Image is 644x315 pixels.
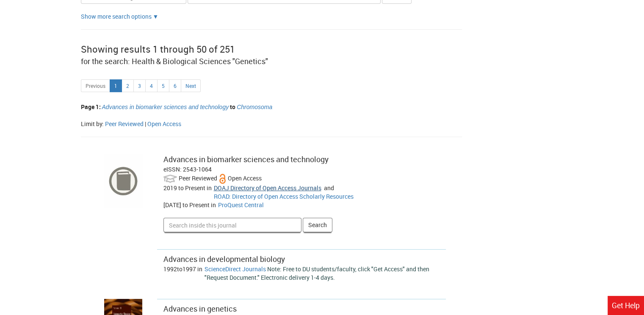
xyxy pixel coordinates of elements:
span: in [207,184,212,192]
a: Go to ProQuest Central [218,201,264,209]
span: to Present [178,184,205,192]
span: Peer Reviewed [179,174,217,182]
a: Filter by peer reviewed [105,120,144,128]
div: eISSN: 2543-1064 [163,165,440,174]
span: Note: Free to DU students/faculty, click "Get Access" and then "Request Document." Electronic del... [205,265,429,281]
span: and [323,184,335,192]
a: 4 [145,79,158,92]
a: Go to DOAJ Directory of Open Access Journals [214,184,321,192]
a: 6 [169,79,181,92]
a: 1 [110,79,122,92]
div: 1992 1997 [163,265,205,282]
div: Advances in genetics [163,304,440,315]
a: Go to ScienceDirect Journals [205,265,266,273]
div: 2019 [163,184,214,201]
a: 5 [157,79,169,92]
img: cover image for: Advances in biomarker sciences and technology [104,154,142,208]
a: Show more search options [81,12,152,20]
img: Peer Reviewed: [163,174,177,184]
a: Go to ROAD: Directory of Open Access Scholarly Resources [214,192,354,200]
span: to Present [182,201,210,209]
a: Show more search options [153,12,159,20]
span: Showing results 1 through 50 of 251 [81,43,235,55]
img: Open Access: [218,174,227,184]
div: Advances in developmental biology [163,254,440,265]
span: in [197,265,202,273]
span: Advances in biomarker sciences and technology [102,104,229,110]
a: 3 [133,79,146,92]
span: Chromosoma [237,104,272,110]
a: Filter by peer open access [147,120,181,128]
a: Previous [81,79,110,92]
div: Advances in biomarker sciences and technology [163,154,440,165]
a: Next [181,79,201,92]
div: [DATE] [163,201,218,209]
span: Limit by: [81,120,104,128]
span: to [230,103,235,111]
input: Search inside this journal [163,218,301,232]
a: Get Help [608,296,644,315]
a: 2 [122,79,134,92]
span: to [177,265,182,273]
button: Search [303,218,332,232]
span: | [145,120,146,128]
span: for the search: Health & Biological Sciences "Genetics" [81,56,268,66]
span: Open Access [228,174,262,182]
span: in [211,201,216,209]
span: Page 1: [81,103,101,111]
